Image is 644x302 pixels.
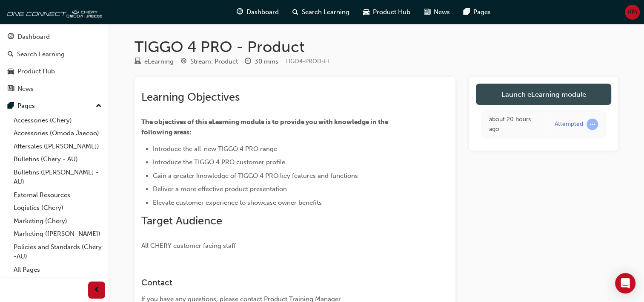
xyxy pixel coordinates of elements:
[135,56,174,67] div: Type
[285,58,330,65] span: Learning resource code
[587,119,598,130] span: learningRecordVerb_ATTEMPT-icon
[3,81,105,97] a: News
[3,46,105,62] a: Search Learning
[144,57,174,67] div: eLearning
[17,67,55,76] div: Product Hub
[10,241,105,263] a: Policies and Standards (Chery -AU)
[153,158,285,166] span: Introduce the TIGGO 4 PRO customer profile
[373,7,410,17] span: Product Hub
[10,127,105,140] a: Accessories (Omoda Jaecoo)
[476,84,611,105] a: Launch eLearning module
[141,118,389,136] span: The objectives of this eLearning module is to provide you with knowledge in the following areas:
[615,273,635,293] div: Open Intercom Messenger
[141,214,222,227] span: Target Audience
[10,140,105,153] a: Aftersales ([PERSON_NAME])
[190,57,238,67] div: Stream: Product
[3,64,105,79] a: Product Hub
[3,98,105,114] button: Pages
[8,85,14,93] span: news-icon
[555,120,583,128] div: Attempted
[17,84,34,94] div: News
[153,199,322,206] span: Elevate customer experience to showcase owner benefits
[434,7,450,17] span: News
[10,114,105,127] a: Accessories (Chery)
[153,185,287,193] span: Deliver a more effective product presentation
[10,166,105,189] a: Bulletins ([PERSON_NAME] - AU)
[10,227,105,241] a: Marketing ([PERSON_NAME])
[356,3,417,21] a: car-iconProduct Hub
[417,3,457,21] a: news-iconNews
[8,51,14,58] span: search-icon
[17,101,35,111] div: Pages
[141,278,418,287] h3: Contact
[489,115,542,134] div: Sun Sep 28 2025 16:12:09 GMT+1000 (Australian Eastern Standard Time)
[96,101,102,112] span: up-icon
[17,49,65,59] div: Search Learning
[10,189,105,202] a: External Resources
[230,3,286,21] a: guage-iconDashboard
[180,58,187,66] span: target-icon
[8,68,14,75] span: car-icon
[246,7,279,17] span: Dashboard
[135,58,141,66] span: learningResourceType_ELEARNING-icon
[10,201,105,215] a: Logistics (Chery)
[363,7,369,17] span: car-icon
[135,38,618,56] h1: TIGGO 4 PRO - Product
[94,285,100,296] span: prev-icon
[473,7,491,17] span: Pages
[625,5,640,20] button: KM
[141,90,240,104] span: Learning Objectives
[153,145,277,153] span: Introduce the all-new TIGGO 4 PRO range
[628,7,637,17] span: KM
[245,58,251,66] span: clock-icon
[10,153,105,166] a: Bulletins (Chery - AU)
[457,3,498,21] a: pages-iconPages
[424,7,430,17] span: news-icon
[8,102,14,110] span: pages-icon
[10,215,105,228] a: Marketing (Chery)
[153,172,358,180] span: Gain a greater knowledge of TIGGO 4 PRO key features and functions
[464,7,470,17] span: pages-icon
[180,56,238,67] div: Stream
[286,3,356,21] a: search-iconSearch Learning
[292,7,298,17] span: search-icon
[245,56,278,67] div: Duration
[237,7,243,17] span: guage-icon
[3,29,105,45] a: Dashboard
[17,32,50,42] div: Dashboard
[3,27,105,98] button: DashboardSearch LearningProduct HubNews
[255,57,278,67] div: 30 mins
[141,242,236,250] span: All CHERY customer facing staff
[302,7,349,17] span: Search Learning
[10,263,105,276] a: All Pages
[4,3,102,20] img: oneconnect
[8,33,14,41] span: guage-icon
